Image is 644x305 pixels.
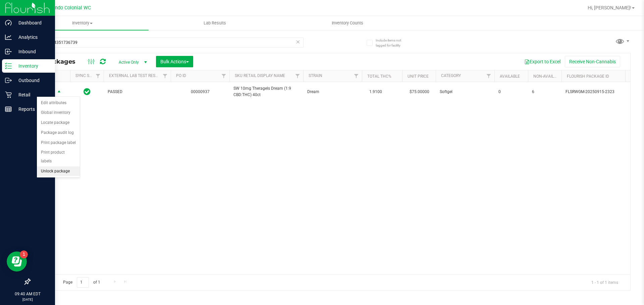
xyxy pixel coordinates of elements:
[77,277,89,288] input: 1
[218,70,229,82] a: Filter
[5,106,12,112] inline-svg: Reports
[37,98,80,108] li: Edit attributes
[235,73,285,78] a: SKU Retail Display Name
[408,74,429,79] a: Unit Price
[440,89,490,95] span: Softgel
[12,76,52,84] p: Outbound
[37,108,80,118] li: Global inventory
[5,48,12,55] inline-svg: Inbound
[5,63,12,69] inline-svg: Inventory
[176,73,186,78] a: PO ID
[55,87,63,97] span: select
[5,19,12,26] inline-svg: Dashboard
[12,62,52,70] p: Inventory
[16,16,149,30] a: Inventory
[108,89,167,95] span: PASSED
[406,87,433,97] span: $75.00000
[367,74,391,79] a: Total THC%
[376,38,409,48] span: Include items not tagged for facility
[16,20,149,26] span: Inventory
[5,77,12,84] inline-svg: Outbound
[323,20,372,26] span: Inventory Counts
[366,87,385,97] span: 1.9100
[292,70,303,82] a: Filter
[567,74,609,79] a: Flourish Package ID
[20,250,28,258] iframe: Resource center unread badge
[7,251,27,272] iframe: Resource center
[281,16,414,30] a: Inventory Counts
[35,58,82,65] span: All Packages
[191,89,210,94] a: 00000937
[195,20,235,26] span: Lab Results
[586,277,624,287] span: 1 - 1 of 1 items
[12,19,52,27] p: Dashboard
[149,16,281,30] a: Lab Results
[57,277,106,288] span: Page of 1
[12,91,52,99] p: Retail
[566,89,631,95] span: FLSRWGM-20250915-2323
[37,166,80,176] li: Unlock package
[5,91,12,98] inline-svg: Retail
[500,74,520,79] a: Available
[296,37,300,46] span: Clear
[84,87,91,96] span: In Sync
[533,74,563,79] a: Non-Available
[30,37,304,48] input: Search Package ID, Item Name, SKU, Lot or Part Number...
[588,5,631,10] span: Hi, [PERSON_NAME]!
[75,73,101,78] a: Sync Status
[37,138,80,148] li: Print package label
[46,5,91,11] span: Orlando Colonial WC
[12,48,52,56] p: Inbound
[109,73,162,78] a: External Lab Test Result
[498,89,524,95] span: 0
[309,73,322,78] a: Strain
[12,105,52,113] p: Reports
[3,291,52,297] p: 09:40 AM EDT
[532,89,557,95] span: 6
[5,34,12,41] inline-svg: Analytics
[565,56,620,67] button: Receive Non-Cannabis
[156,56,193,67] button: Bulk Actions
[160,59,189,64] span: Bulk Actions
[93,70,104,82] a: Filter
[160,70,171,82] a: Filter
[37,148,80,166] li: Print product labels
[520,56,565,67] button: Export to Excel
[307,89,358,95] span: Dream
[12,33,52,41] p: Analytics
[3,297,52,302] p: [DATE]
[37,128,80,138] li: Package audit log
[483,70,494,82] a: Filter
[37,118,80,128] li: Locate package
[351,70,362,82] a: Filter
[233,85,299,98] span: SW 10mg Theragels Dream (1:9 CBD:THC) 40ct
[441,73,461,78] a: Category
